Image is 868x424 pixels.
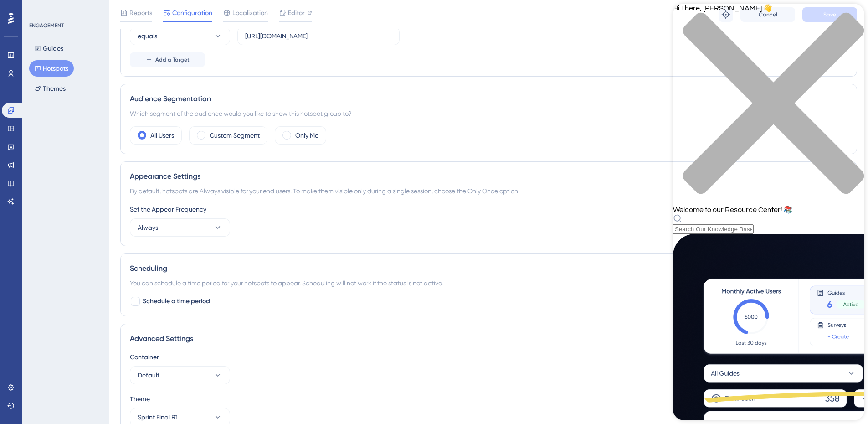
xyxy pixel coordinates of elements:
span: Sprint Final R1 [138,412,178,423]
label: Only Me [295,130,318,141]
div: Which segment of the audience would you like to show this hotspot group to? [130,108,847,119]
span: Editor [288,7,305,18]
div: Theme [130,393,847,404]
button: equals [130,27,230,45]
button: Hotspots [29,60,74,77]
div: Container [130,352,847,362]
span: Reports [129,7,152,18]
span: Schedule a time period [143,296,210,307]
label: Custom Segment [210,130,260,141]
button: Open AI Assistant Launcher [3,3,25,25]
div: Advanced Settings [130,333,847,344]
span: Need Help? [21,2,57,13]
img: launcher-image-alternative-text [5,5,22,22]
span: Localization [232,7,268,18]
button: Guides [29,40,69,57]
div: ENGAGEMENT [29,22,64,29]
div: You can schedule a time period for your hotspots to appear. Scheduling will not work if the statu... [130,278,847,289]
label: All Users [150,130,174,141]
div: Appearance Settings [130,171,847,182]
div: By default, hotspots are Always visible for your end users. To make them visible only during a si... [130,186,847,196]
input: yourwebsite.com/path [245,31,392,41]
div: Scheduling [130,263,847,274]
button: Themes [29,80,71,97]
span: Configuration [172,7,212,18]
span: equals [138,31,157,41]
div: Audience Segmentation [130,93,847,104]
div: Set the Appear Frequency [130,204,847,215]
span: Add a Target [155,56,190,63]
button: Always [130,218,230,237]
button: Default [130,366,230,384]
span: Default [138,370,159,381]
span: Always [138,222,158,233]
button: Add a Target [130,52,205,67]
